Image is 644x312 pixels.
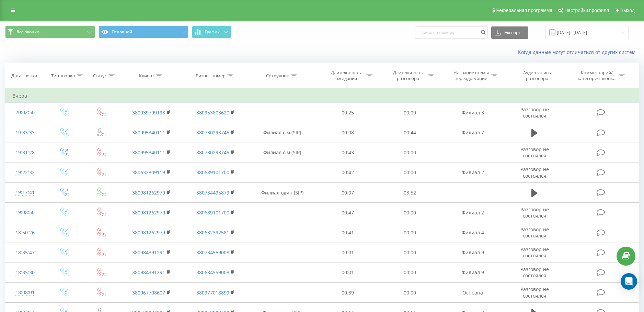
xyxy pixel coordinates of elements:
a: 380981262979 [132,209,165,216]
div: 19:17:41 [12,186,38,199]
td: Основна [441,283,505,303]
button: Основной [99,26,188,38]
a: 380981262979 [132,229,165,236]
td: Филиал 3 [441,103,505,123]
td: Филиал 9 [441,243,505,263]
button: Экспорт [491,26,528,39]
td: Филиал 7 [441,123,505,143]
a: 380984391291 [132,269,165,276]
a: 380984391291 [132,249,165,256]
div: Тип звонка [51,73,75,79]
a: 380632392581 [196,229,229,236]
div: 19:33:33 [12,126,38,140]
td: 00:01 [317,263,379,282]
button: График [192,26,231,38]
span: Разговор не состоялся [520,206,549,219]
button: Все звонки [5,26,95,38]
td: 00:08 [317,123,379,143]
a: 380967708607 [132,289,165,296]
span: Разговор не состоялся [520,286,549,299]
div: 19:22:32 [12,166,38,179]
span: Разговор не состоялся [520,106,549,119]
td: 00:00 [379,243,440,263]
td: 00:00 [379,163,440,182]
span: Настройки профиля [564,8,609,13]
a: 380953803620 [196,109,229,116]
td: 00:00 [379,223,440,243]
div: Бизнес номер [196,73,226,79]
td: 00:00 [379,263,440,282]
td: 03:52 [379,183,440,203]
div: Сотрудник [266,73,289,79]
td: 00:00 [379,203,440,223]
a: 380995340111 [132,129,165,136]
td: Филиал 2 [441,163,505,182]
td: 00:43 [317,143,379,163]
td: 00:25 [317,103,379,123]
a: 380632809119 [132,169,165,176]
input: Поиск по номеру [415,26,488,39]
td: Вчера [5,89,639,103]
div: Комментарий/категория звонка [577,70,617,81]
span: Разговор не состоялся [520,246,549,259]
td: 00:44 [379,123,440,143]
a: 380977018899 [196,289,229,296]
a: 380734495879 [196,189,229,196]
a: 380981262979 [132,189,165,196]
td: 00:00 [379,283,440,303]
span: Реферальная программа [496,8,552,13]
a: 380730293745 [196,149,229,156]
td: Филиал 2 [441,203,505,223]
div: 18:50:26 [12,226,38,239]
a: 380689101700 [196,209,229,216]
td: Филиал 9 [441,263,505,282]
div: Аудиозапись разговора [515,70,559,81]
div: Open Intercom Messenger [621,273,637,290]
td: Филиал один (SIP) [248,183,317,203]
td: 00:41 [317,223,379,243]
td: 00:07 [317,183,379,203]
div: Длительность разговора [390,70,426,81]
td: Филиал сім (SIP) [248,123,317,143]
a: 380734559008 [196,249,229,256]
span: Все звонки [16,29,39,35]
td: 00:00 [379,143,440,163]
td: 00:00 [379,103,440,123]
span: Разговор не состоялся [520,226,549,239]
div: 20:02:50 [12,106,38,119]
a: 380939799198 [132,109,165,116]
td: 00:42 [317,163,379,182]
td: Филиал сім (SIP) [248,143,317,163]
a: Когда данные могут отличаться от других систем [518,49,639,55]
a: 380995340111 [132,149,165,156]
div: 18:08:01 [12,286,38,299]
div: 19:08:50 [12,206,38,219]
div: Длительность ожидания [328,70,365,81]
span: График [205,30,220,34]
td: 00:01 [317,243,379,263]
div: 18:35:30 [12,266,38,279]
span: Выход [620,8,635,13]
a: 380684559008 [196,269,229,276]
td: 00:39 [317,283,379,303]
span: Разговор не состоялся [520,266,549,279]
span: Разговор не состоялся [520,166,549,179]
div: Статус [93,73,107,79]
a: 380689101700 [196,169,229,176]
div: 18:35:47 [12,246,38,259]
div: Дата звонка [11,73,37,79]
td: 00:47 [317,203,379,223]
span: Разговор не состоялся [520,146,549,159]
div: 19:31:28 [12,146,38,159]
a: 380730293745 [196,129,229,136]
div: Название схемы переадресации [453,70,490,81]
div: Клиент [139,73,154,79]
td: Филиал 4 [441,223,505,243]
